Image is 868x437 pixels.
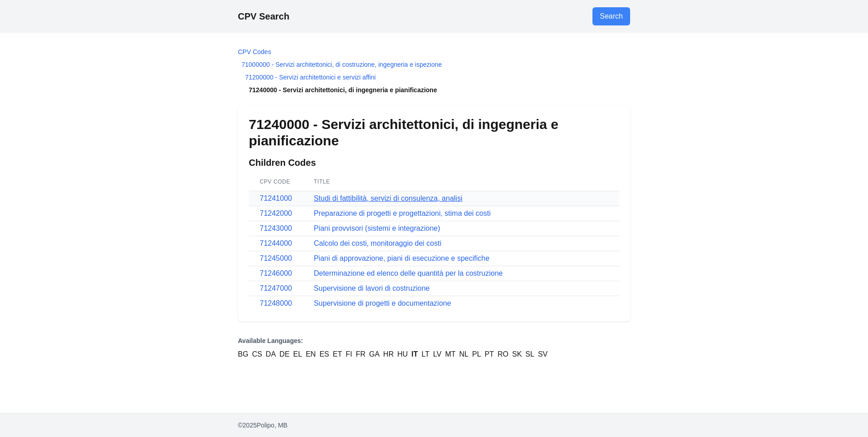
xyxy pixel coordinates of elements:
[356,349,365,360] a: FR
[238,47,630,94] nav: Breadcrumb
[249,173,303,191] th: CPV Code
[383,349,394,360] a: HR
[314,284,429,292] a: Supervisione di lavori di costruzione
[411,349,418,360] a: IT
[252,349,262,360] a: CS
[320,349,329,360] a: ES
[266,349,276,360] a: DA
[249,156,619,169] h2: Children Codes
[238,85,630,94] li: 71240000 - Servizi architettonici, di ingegneria e pianificazione
[238,48,271,55] a: CPV Codes
[260,239,292,247] a: 71244000
[333,349,342,360] a: ET
[369,349,380,360] a: GA
[260,269,292,277] a: 71246000
[238,349,248,360] a: BG
[445,349,455,360] a: MT
[314,239,441,247] a: Calcolo dei costi, monitoraggio dei costi
[260,194,292,202] a: 71241000
[260,209,292,217] a: 71242000
[238,421,630,430] p: © 2025 Polipo, MB
[592,7,630,25] a: Go to search
[538,349,547,360] a: SV
[314,224,440,232] a: Piani provvisori (sistemi e integrazione)
[314,254,489,262] a: Piani di approvazione, piani di esecuzione e specifiche
[238,336,630,360] nav: Language Versions
[245,74,376,81] a: 71200000 - Servizi architettonici e servizi affini
[303,173,619,191] th: Title
[293,349,302,360] a: EL
[260,284,292,292] a: 71247000
[498,349,508,360] a: RO
[238,11,289,21] a: CPV Search
[280,349,290,360] a: DE
[260,254,292,262] a: 71245000
[242,61,442,68] a: 71000000 - Servizi architettonici, di costruzione, ingegneria e ispezione
[260,224,292,232] a: 71243000
[422,349,429,360] a: LT
[260,299,292,307] a: 71248000
[397,349,408,360] a: HU
[314,269,503,277] a: Determinazione ed elenco delle quantità per la costruzione
[525,349,534,360] a: SL
[314,299,451,307] a: Supervisione di progetti e documentazione
[249,116,619,149] h1: 71240000 - Servizi architettonici, di ingegneria e pianificazione
[306,349,316,360] a: EN
[472,349,481,360] a: PL
[314,194,462,202] a: Studi di fattibilità, servizi di consulenza, analisi
[459,349,469,360] a: NL
[433,349,441,360] a: LV
[314,209,491,217] a: Preparazione di progetti e progettazioni, stima dei costi
[485,349,494,360] a: PT
[238,336,630,345] p: Available Languages:
[345,349,352,360] a: FI
[512,349,522,360] a: SK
